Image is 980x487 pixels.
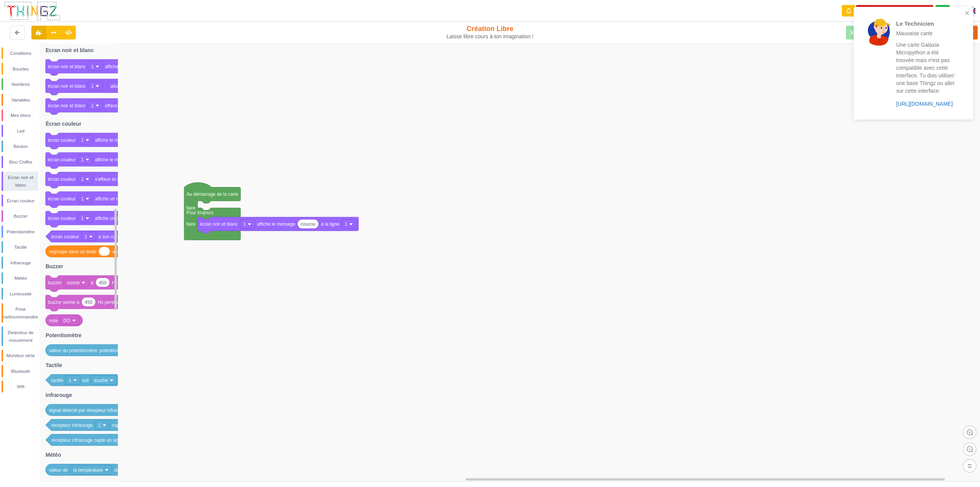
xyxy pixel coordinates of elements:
div: Variables [3,96,38,104]
text: 1 [81,177,84,182]
div: Écran couleur [3,197,38,205]
p: Mauvaise carte [896,30,956,37]
a: [URL][DOMAIN_NAME] [896,101,953,107]
div: Mes blocs [3,112,38,119]
text: s'efface et se remplit en [95,177,143,182]
div: Création Libre [403,25,577,40]
p: Une carte Galaxia Micropython a été trouvée mais n'est pas compatible avec cette interface. Tu do... [896,41,956,95]
text: Infrarouge [46,392,72,398]
text: signal détecté par récepteur infrarouge [49,408,128,413]
text: affiche le message [257,221,295,227]
text: écran noir et blanc [48,84,86,89]
text: 1 [81,157,84,162]
text: écran noir et blanc [200,221,238,227]
text: écran couleur [48,138,76,143]
div: Boucles [3,65,38,73]
div: Buzzer [3,212,38,220]
text: affiche le message [95,138,133,143]
text: 1 [91,103,94,108]
div: Potentiomètre [3,228,38,236]
text: allume [110,84,124,89]
text: Hz [112,280,118,285]
text: 1 [81,138,84,143]
div: Luminosité [3,290,38,298]
text: regroupe dans un texte [49,249,96,254]
text: tactile [51,378,64,383]
div: Moniteur série [3,352,38,359]
div: Bloc Chiffre [3,158,38,166]
text: la température [73,467,103,473]
text: affiche un rectangle à la position x [95,196,164,202]
text: Hz pendant [98,300,122,305]
text: Potentiomètre [46,332,82,338]
text: 1 [243,221,246,227]
text: est [83,378,89,383]
div: Nombres [3,80,38,88]
div: Wifi [3,383,38,390]
text: 1 [85,234,87,239]
text: faire [186,205,196,211]
div: Bluetooth [3,367,38,375]
text: écran couleur [48,157,76,162]
text: écran noir et blanc [48,103,86,108]
text: 450 [99,280,106,285]
text: touché [94,378,108,383]
text: affiche un cercle à la position x [95,216,158,221]
div: Infrarouge [3,259,38,267]
text: écran couleur [51,234,79,239]
text: DO [64,318,70,323]
text: buzzer sonne à [48,300,79,305]
text: valeur de [49,467,68,473]
div: Tactile [3,243,38,251]
div: Météo [3,274,38,282]
text: 1 [91,84,94,89]
text: capte un signal [112,423,143,428]
text: Météo [46,452,61,458]
button: close [965,10,970,17]
div: Bouton [3,143,38,150]
text: écran noir et blanc [48,64,86,69]
text: écran couleur [48,216,76,221]
text: avec [112,249,122,254]
text: valeur du potentiomètre [49,348,97,353]
text: efface la ligne [105,103,133,108]
text: Au démarrage de la carte [186,192,238,197]
text: faire [186,221,196,227]
text: affiche le message [105,64,143,69]
text: écran couleur [48,196,76,202]
text: 1 [81,216,84,221]
text: sonne [67,280,80,285]
text: Tactile [46,362,62,368]
img: thingz_logo.png [3,1,61,21]
text: 1 [69,378,72,383]
div: Detecteur de mouvement [3,329,38,344]
div: Laisse libre cours à ton imagination ! [403,33,577,40]
text: récepteur infrarouge [51,423,93,428]
text: Ecran noir et blanc [46,47,94,53]
p: Le Technicien [896,20,956,28]
text: 1 [81,196,84,202]
text: Pour toujours [186,210,214,215]
text: Écran couleur [46,121,82,127]
text: a son curseur en dehors de l'écran ? [98,234,173,239]
text: potentiomètre [100,348,128,353]
text: 1 [98,423,101,428]
text: à [91,280,93,285]
div: Prise radiocommandée [3,305,38,321]
text: buzzer [48,280,62,285]
div: Ecran noir et blanc [3,174,38,189]
text: récepteur infrarouge capte un signal [51,438,125,443]
div: Led [3,127,38,135]
text: Buzzer [46,263,63,269]
text: 1 [345,221,348,227]
div: Conditions [3,49,38,57]
text: note [49,318,58,323]
text: 450 [85,300,92,305]
text: coucou [301,221,315,227]
text: 1 [91,64,94,69]
text: affiche le message [95,157,133,162]
button: Appairer une carte [856,5,933,17]
text: à la ligne [321,221,339,227]
text: écran couleur [48,177,76,182]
